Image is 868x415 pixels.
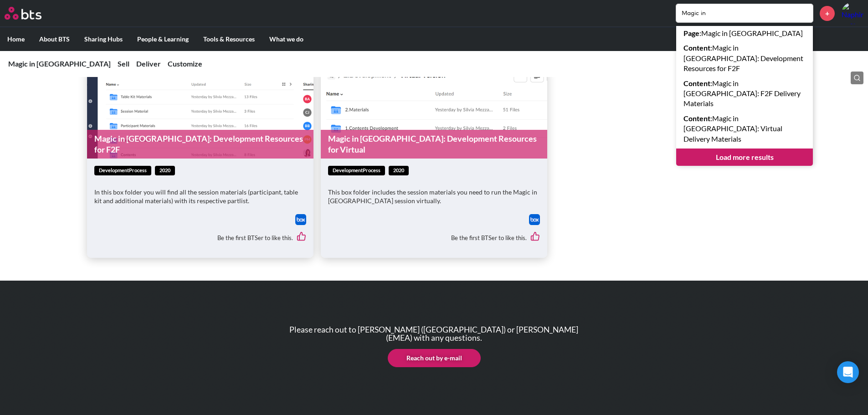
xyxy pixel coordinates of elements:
[389,166,409,175] span: 2020
[676,41,813,76] a: Content:Magic in [GEOGRAPHIC_DATA]: Development Resources for F2F
[820,6,835,21] a: +
[136,59,161,68] a: Deliver
[328,188,540,205] p: This box folder includes the session materials you need to run the Magic in [GEOGRAPHIC_DATA] ses...
[683,43,710,52] strong: Content
[295,214,306,225] img: Box logo
[328,225,540,251] div: Be the first BTSer to like this.
[155,166,175,175] span: 2020
[94,225,306,251] div: Be the first BTSer to like this.
[388,349,481,367] a: Reach out by e-mail
[8,59,111,68] a: Magic in [GEOGRAPHIC_DATA]
[328,166,385,175] span: developmentProcess
[77,27,130,51] label: Sharing Hubs
[321,130,547,159] a: Magic in [GEOGRAPHIC_DATA]: Development Resources for Virtual
[118,59,129,68] a: Sell
[676,76,813,111] a: Content:Magic in [GEOGRAPHIC_DATA]: F2F Delivery Materials
[529,214,540,225] a: Download file from Box
[676,149,813,166] a: Load more results
[32,27,77,51] label: About BTS
[676,26,813,41] a: Page:Magic in [GEOGRAPHIC_DATA]
[295,214,306,225] a: Download file from Box
[676,111,813,146] a: Content:Magic in [GEOGRAPHIC_DATA]: Virtual Delivery Materials
[837,361,859,383] div: Open Intercom Messenger
[94,188,306,205] p: In this box folder you will find all the session materials (participant, table kit and additional...
[683,114,710,123] strong: Content
[5,7,58,20] a: Go home
[262,27,311,51] label: What we do
[842,2,863,24] a: Profile
[279,326,588,342] p: Please reach out to [PERSON_NAME] ([GEOGRAPHIC_DATA]) or [PERSON_NAME] (EMEA) with any questions.
[683,79,710,87] strong: Content
[168,59,202,68] a: Customize
[196,27,262,51] label: Tools & Resources
[130,27,196,51] label: People & Learning
[5,7,41,20] img: BTS Logo
[683,29,699,37] strong: Page
[529,214,540,225] img: Box logo
[842,2,863,24] img: Naphinya Rassamitat
[87,130,313,159] a: Magic in [GEOGRAPHIC_DATA]: Development Resources for F2F
[94,166,151,175] span: developmentProcess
